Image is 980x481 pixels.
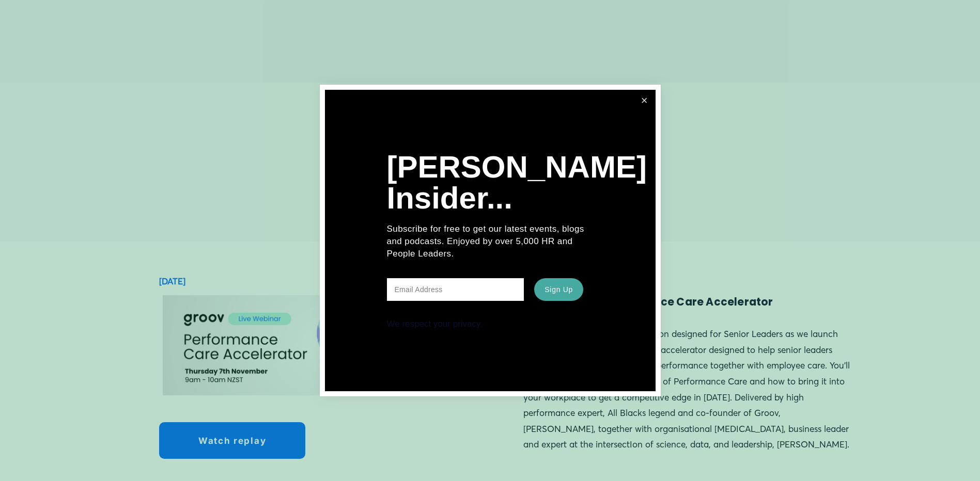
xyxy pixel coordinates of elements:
div: We respect your privacy. [387,319,594,329]
a: Close [635,91,654,110]
p: Subscribe for free to get our latest events, blogs and podcasts. Enjoyed by over 5,000 HR and Peo... [387,223,594,260]
span: Sign Up [545,285,573,294]
input: Email Address [387,278,524,301]
button: Sign Up [534,278,583,301]
h1: [PERSON_NAME] Insider... [387,152,647,214]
